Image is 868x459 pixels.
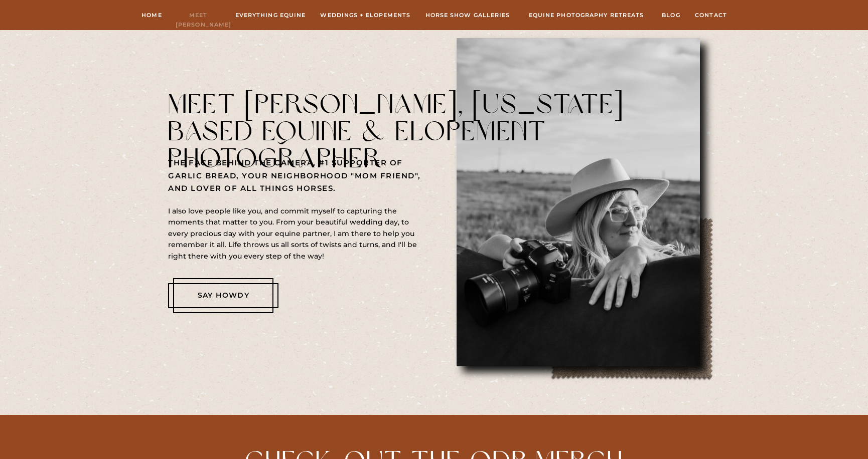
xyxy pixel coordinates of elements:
[168,91,660,145] h1: Meet [PERSON_NAME], [US_STATE] Based Equine & Elopement Photographer
[141,11,163,20] a: Home
[234,11,307,20] a: Everything Equine
[176,11,221,20] a: Meet [PERSON_NAME]
[661,11,681,20] a: Blog
[168,205,426,262] p: I also love people like you, and commit myself to capturing the moments that matter to you. From ...
[320,11,411,20] a: Weddings + Elopements
[694,11,728,20] a: Contact
[180,290,267,302] a: say howdy
[168,156,421,194] h3: The face behind the camera, #1 supporter of garlic bread, your neighborhood "mom friend", and lov...
[525,11,648,20] a: Equine Photography Retreats
[423,11,512,20] a: hORSE sHOW gALLERIES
